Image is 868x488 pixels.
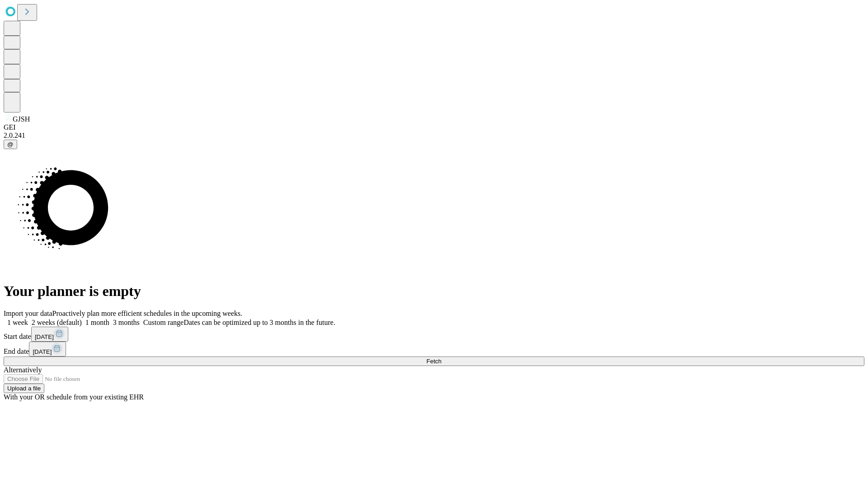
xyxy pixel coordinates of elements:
span: Proactively plan more efficient schedules in the upcoming weeks. [52,310,242,317]
span: 1 week [7,319,28,326]
h1: Your planner is empty [4,283,864,300]
span: 1 month [85,319,109,326]
span: @ [7,141,14,148]
span: [DATE] [35,333,54,340]
button: @ [4,140,17,149]
button: Fetch [4,357,864,366]
div: Start date [4,327,864,342]
span: Import your data [4,310,52,317]
span: Dates can be optimized up to 3 months in the future. [184,319,335,326]
div: 2.0.241 [4,131,864,140]
span: Fetch [426,358,441,365]
span: With your OR schedule from your existing EHR [4,393,144,401]
span: Alternatively [4,366,42,374]
span: 2 weeks (default) [32,319,82,326]
span: GJSH [13,115,30,123]
button: [DATE] [31,327,68,342]
div: End date [4,342,864,357]
span: Custom range [143,319,184,326]
span: 3 months [113,319,140,326]
button: Upload a file [4,384,44,393]
span: [DATE] [33,348,52,355]
button: [DATE] [29,342,66,357]
div: GEI [4,123,864,131]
